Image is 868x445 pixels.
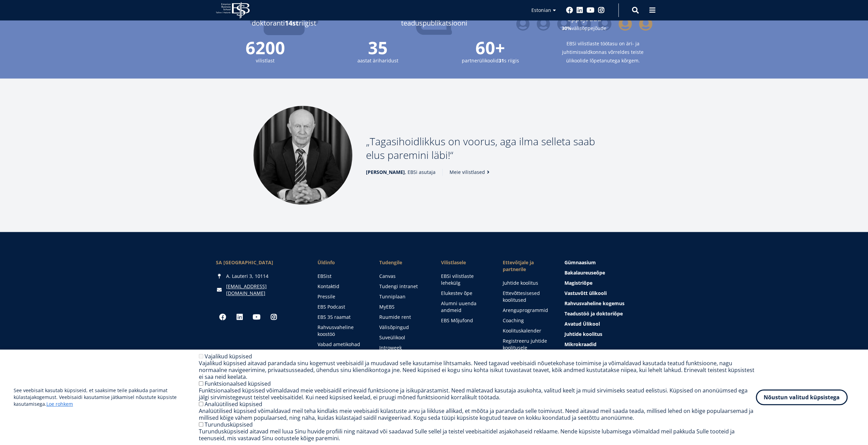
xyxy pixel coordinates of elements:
[199,428,756,442] div: Turundusküpsiseid aitavad meil luua Sinu huvide profiili ning näitavad või saadavad Sulle sellel ...
[587,7,594,14] a: Youtube
[250,310,264,324] a: Youtube
[564,331,602,337] span: Juhtide koolitus
[318,324,366,338] a: Rahvusvaheline koostöö
[318,259,366,266] span: Üldinfo
[216,273,304,280] div: A. Lauteri 3, 10114
[502,259,550,273] span: Ettevõtjale ja partnerile
[564,321,652,327] a: Avatud Ülikool
[564,331,652,338] a: Juhtide koolitus
[216,18,352,28] span: doktoranti riigist
[564,300,652,307] a: Rahvusvaheline kogemus
[216,310,230,324] a: Facebook
[199,387,756,401] div: Funktsionaalsed küpsised võimaldavad meie veebisaidil erinevaid funktsioone ja isikupärastamist. ...
[441,290,489,297] a: Elukestev õpe
[226,283,304,297] a: [EMAIL_ADDRESS][DOMAIN_NAME]
[318,341,366,348] a: Vabad ametikohad
[366,18,502,28] span: teaduspublikatsiooni
[502,338,550,351] a: Registreeru juhtide koolitusele
[318,273,366,280] a: EBSist
[566,7,573,14] a: Facebook
[199,407,756,421] div: Analüütilised küpsised võimaldavad meil teha kindlaks meie veebisaidi külastuste arvu ja liikluse...
[450,169,492,176] a: Meie vilistlased
[516,24,652,32] small: välisõppejõude
[598,7,605,14] a: Instagram
[564,341,652,348] a: Mikrokraadid
[318,293,366,300] a: Pressile
[499,57,504,64] strong: 31
[502,317,550,324] a: Coaching
[205,400,262,408] label: Analüütilised küpsised
[564,310,622,317] span: Teadustöö ja doktoriõpe
[233,310,247,324] a: Linkedin
[562,25,572,31] strong: 30%
[441,56,540,65] small: partnerülikoolid s riigis
[564,341,596,347] span: Mikrokraadid
[216,56,315,65] small: vilistlast
[253,106,352,205] img: Madis Habakuk
[205,380,271,387] label: Funktsionaalsed küpsised
[441,39,540,56] span: 60+
[502,280,550,286] a: Juhtide koolitus
[564,300,624,307] span: Rahvusvaheline kogemus
[318,283,366,290] a: Kontaktid
[379,273,427,280] a: Canvas
[379,314,427,321] a: Ruumide rent
[564,269,652,276] a: Bakalaureuseõpe
[554,39,652,65] small: EBSi vilistlaste töötasu on äri- ja juhtimisvaldkonnas võrreldes teiste ülikoolide lõpetanutega k...
[318,314,366,321] a: EBS 35 raamat
[502,327,550,334] a: Koolituskalender
[564,290,652,297] a: Vastuvõtt ülikooli
[205,353,252,360] label: Vajalikud küpsised
[564,290,606,296] span: Vastuvõtt ülikooli
[379,259,427,266] a: Tudengile
[328,39,427,56] span: 35
[379,283,427,290] a: Tudengi intranet
[564,310,652,317] a: Teadustöö ja doktoriõpe
[502,307,550,314] a: Arenguprogrammid
[564,280,592,286] span: Magistriõpe
[502,290,550,303] a: Ettevõttesisesed koolitused
[564,321,600,327] span: Avatud Ülikool
[285,18,299,28] strong: 14st
[441,317,489,324] a: EBS Mõjufond
[379,334,427,341] a: Suveülikool
[564,259,595,266] span: Gümnaasium
[379,344,427,351] a: Introweek
[267,310,281,324] a: Instagram
[441,259,489,266] span: Vilistlasele
[199,360,756,380] div: Vajalikud küpsised aitavad parandada sinu kogemust veebisaidil ja muudavad selle kasutamise lihts...
[216,259,304,266] div: SA [GEOGRAPHIC_DATA]
[564,259,652,266] a: Gümnaasium
[366,169,436,176] span: , EBSi asutaja
[379,324,427,331] a: Välisõpingud
[366,169,405,175] strong: [PERSON_NAME]
[441,300,489,314] a: Alumni uuenda andmeid
[441,273,489,286] a: EBSi vilistlaste lehekülg
[366,135,615,162] p: Tagasihoidlikkus on voorus, aga ilma selleta saab elus paremini läbi!
[14,387,199,407] p: See veebisait kasutab küpsiseid, et saaksime teile pakkuda parimat külastajakogemust. Veebisaidi ...
[576,7,583,14] a: Linkedin
[46,401,73,407] a: Loe rohkem
[216,39,315,56] span: 6200
[379,303,427,310] a: MyEBS
[379,293,427,300] a: Tunniplaan
[564,269,605,276] span: Bakalaureuseõpe
[205,421,253,428] label: Turundusküpsised
[756,389,848,405] button: Nõustun valitud küpsistega
[318,303,366,310] a: EBS Podcast
[564,280,652,286] a: Magistriõpe
[328,56,427,65] small: aastat äriharidust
